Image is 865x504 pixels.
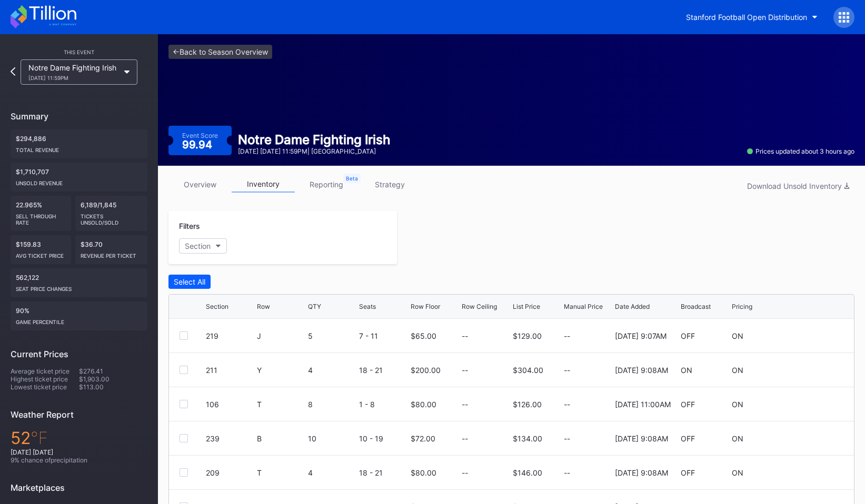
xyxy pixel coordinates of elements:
[411,400,436,409] div: $80.00
[686,13,807,22] div: Stanford Football Open Distribution
[732,331,743,340] div: ON
[11,448,147,456] div: [DATE] [DATE]
[31,428,48,448] span: ℉
[308,468,356,477] div: 4
[732,303,752,310] div: Pricing
[411,331,436,340] div: $65.00
[28,75,119,81] div: [DATE] 11:59PM
[513,303,540,310] div: List Price
[681,400,695,409] div: OFF
[462,400,468,409] div: --
[206,468,254,477] div: 209
[462,468,468,477] div: --
[81,248,142,259] div: Revenue per ticket
[16,281,142,292] div: seat price changes
[11,49,147,55] div: This Event
[358,176,421,193] a: strategy
[11,367,79,375] div: Average ticket price
[11,428,147,448] div: 52
[564,400,612,409] div: --
[79,367,147,375] div: $276.41
[11,163,147,191] div: $1,710,707
[28,63,119,81] div: Notre Dame Fighting Irish
[257,303,270,310] div: Row
[168,275,211,289] button: Select All
[513,468,542,477] div: $146.00
[308,331,356,340] div: 5
[742,179,854,193] button: Download Unsold Inventory
[411,303,440,310] div: Row Floor
[11,482,147,493] div: Marketplaces
[206,303,228,310] div: Section
[308,366,356,375] div: 4
[16,176,142,186] div: Unsold Revenue
[681,468,695,477] div: OFF
[206,366,254,375] div: 211
[16,248,66,259] div: Avg ticket price
[359,400,407,409] div: 1 - 8
[564,366,612,375] div: --
[513,400,542,409] div: $126.00
[11,129,147,158] div: $294,886
[411,434,435,443] div: $72.00
[257,331,305,340] div: J
[564,434,612,443] div: --
[179,238,227,254] button: Section
[179,221,386,230] div: Filters
[308,434,356,443] div: 10
[11,235,71,264] div: $159.83
[295,176,358,193] a: reporting
[11,383,79,391] div: Lowest ticket price
[308,303,321,310] div: QTY
[168,45,272,59] a: <-Back to Season Overview
[564,468,612,477] div: --
[359,303,376,310] div: Seats
[16,315,142,325] div: Game percentile
[11,196,71,231] div: 22.965%
[257,434,305,443] div: B
[238,132,390,147] div: Notre Dame Fighting Irish
[238,147,390,155] div: [DATE] [DATE] 11:59PM | [GEOGRAPHIC_DATA]
[564,331,612,340] div: --
[232,176,295,193] a: inventory
[174,277,205,286] div: Select All
[168,176,232,193] a: overview
[81,209,142,226] div: Tickets Unsold/Sold
[513,331,542,340] div: $129.00
[732,366,743,375] div: ON
[11,456,147,464] div: 9 % chance of precipitation
[513,434,542,443] div: $134.00
[513,366,543,375] div: $304.00
[257,468,305,477] div: T
[182,132,218,139] div: Event Score
[411,468,436,477] div: $80.00
[11,409,147,420] div: Weather Report
[678,7,826,27] button: Stanford Football Open Distribution
[75,235,147,264] div: $36.70
[11,375,79,383] div: Highest ticket price
[75,196,147,231] div: 6,189/1,845
[257,400,305,409] div: T
[182,139,215,150] div: 99.94
[564,303,603,310] div: Manual Price
[411,366,441,375] div: $200.00
[615,468,668,477] div: [DATE] 9:08AM
[615,331,667,340] div: [DATE] 9:07AM
[359,331,407,340] div: 7 - 11
[359,468,407,477] div: 18 - 21
[462,303,497,310] div: Row Ceiling
[185,241,211,250] div: Section
[747,182,849,190] div: Download Unsold Inventory
[359,434,407,443] div: 10 - 19
[206,331,254,340] div: 219
[615,434,668,443] div: [DATE] 9:08AM
[681,331,695,340] div: OFF
[206,400,254,409] div: 106
[16,209,66,226] div: Sell Through Rate
[732,400,743,409] div: ON
[11,301,147,330] div: 90%
[462,434,468,443] div: --
[615,400,671,409] div: [DATE] 11:00AM
[11,349,147,359] div: Current Prices
[615,366,668,375] div: [DATE] 9:08AM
